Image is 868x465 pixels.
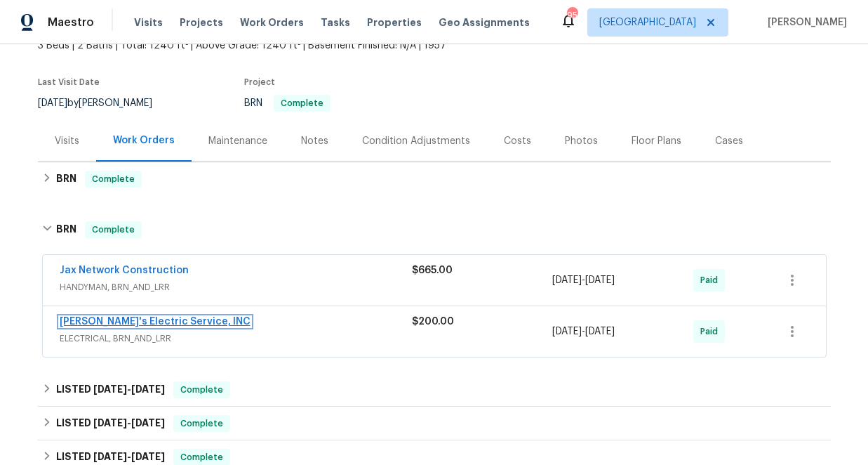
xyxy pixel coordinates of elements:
[38,207,831,252] div: BRN Complete
[60,332,412,346] span: ELECTRICAL, BRN_AND_LRR
[38,95,169,112] div: by [PERSON_NAME]
[762,15,847,30] span: [PERSON_NAME]
[38,98,67,108] span: [DATE]
[700,325,723,339] span: Paid
[56,381,165,398] h6: LISTED
[38,39,547,53] span: 3 Beds | 2 Baths | Total: 1240 ft² | Above Grade: 1240 ft² | Basement Finished: N/A | 1957
[93,384,127,394] span: [DATE]
[439,15,530,30] span: Geo Assignments
[56,171,76,188] h6: BRN
[504,134,531,148] div: Costs
[93,418,165,428] span: -
[321,18,350,27] span: Tasks
[60,280,412,294] span: HANDYMAN, BRN_AND_LRR
[56,221,76,238] h6: BRN
[700,273,723,287] span: Paid
[362,134,470,148] div: Condition Adjustments
[567,8,577,22] div: 95
[585,275,615,285] span: [DATE]
[412,266,453,275] span: $665.00
[38,162,831,196] div: BRN Complete
[55,134,79,148] div: Visits
[86,223,140,237] span: Complete
[175,383,229,397] span: Complete
[565,134,598,148] div: Photos
[38,373,831,407] div: LISTED [DATE]-[DATE]Complete
[552,273,615,287] span: -
[131,384,165,394] span: [DATE]
[131,452,165,461] span: [DATE]
[131,418,165,428] span: [DATE]
[175,450,229,464] span: Complete
[552,327,582,336] span: [DATE]
[93,418,127,428] span: [DATE]
[93,452,165,461] span: -
[240,15,304,30] span: Work Orders
[86,172,140,186] span: Complete
[715,134,743,148] div: Cases
[38,407,831,440] div: LISTED [DATE]-[DATE]Complete
[412,317,454,327] span: $200.00
[301,134,328,148] div: Notes
[60,266,189,275] a: Jax Network Construction
[113,133,175,148] div: Work Orders
[632,134,681,148] div: Floor Plans
[244,78,275,86] span: Project
[367,15,422,30] span: Properties
[599,15,696,30] span: [GEOGRAPHIC_DATA]
[180,15,223,30] span: Projects
[552,325,615,339] span: -
[585,327,615,336] span: [DATE]
[275,99,329,107] span: Complete
[48,15,94,30] span: Maestro
[56,415,165,432] h6: LISTED
[244,98,330,108] span: BRN
[208,134,267,148] div: Maintenance
[134,15,163,30] span: Visits
[93,452,127,461] span: [DATE]
[93,384,165,394] span: -
[60,317,251,327] a: [PERSON_NAME]'s Electric Service, INC
[175,417,229,431] span: Complete
[552,275,582,285] span: [DATE]
[38,78,100,86] span: Last Visit Date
